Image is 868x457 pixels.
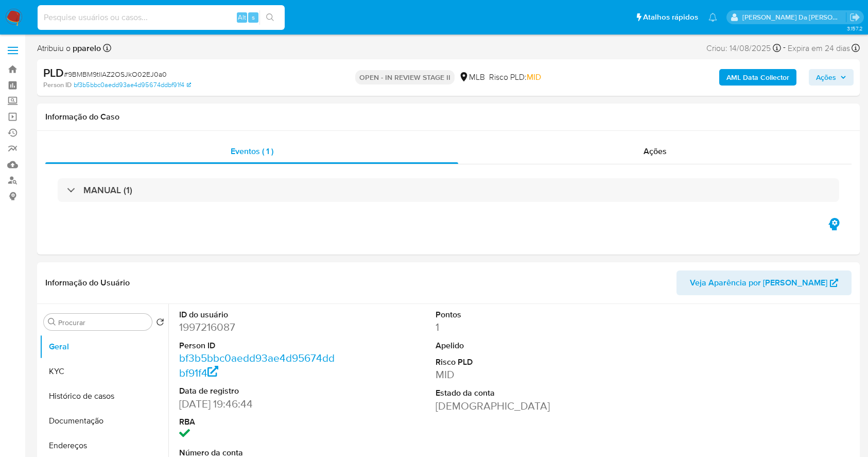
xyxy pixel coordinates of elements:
dd: [DATE] 19:46:44 [179,397,340,411]
div: Criou: 14/08/2025 [706,41,781,55]
p: patricia.varelo@mercadopago.com.br [742,12,846,22]
b: pparelo [71,42,101,54]
span: # 9BMBM9tllAZ2OSJkO02EJ0a0 [64,69,167,79]
span: - [783,41,786,55]
button: search-icon [259,10,281,25]
a: bf3b5bbc0aedd93ae4d95674ddbf91f4 [74,80,191,90]
span: MID [527,71,541,83]
h3: MANUAL (1) [83,184,132,196]
a: bf3b5bbc0aedd93ae4d95674ddbf91f4 [179,350,335,380]
button: Geral [40,334,168,359]
button: Histórico de casos [40,384,168,409]
span: Ações [644,145,667,157]
b: PLD [43,64,64,81]
button: AML Data Collector [719,69,796,86]
a: Sair [849,12,860,23]
dd: 1997216087 [179,320,340,334]
dt: Data de registro [179,385,340,397]
p: OPEN - IN REVIEW STAGE II [355,70,455,84]
h1: Informação do Usuário [45,278,130,288]
dd: [DEMOGRAPHIC_DATA] [436,399,596,413]
span: Risco PLD: [489,72,541,83]
dt: Risco PLD [436,357,596,368]
b: AML Data Collector [726,69,789,86]
button: KYC [40,359,168,384]
dt: ID do usuário [179,309,340,320]
b: Person ID [43,80,72,90]
dt: Estado da conta [436,387,596,399]
h1: Informação do Caso [45,112,852,122]
input: Pesquise usuários ou casos... [38,11,285,24]
div: MANUAL (1) [58,178,839,202]
button: Ações [809,69,854,86]
dd: MID [436,367,596,382]
span: Eventos ( 1 ) [231,145,273,157]
button: Retornar ao pedido padrão [156,318,164,329]
span: s [252,12,255,22]
span: Expira em 24 dias [788,43,850,54]
span: Ações [816,69,836,86]
span: Atalhos rápidos [643,12,698,23]
input: Procurar [58,318,148,327]
dd: 1 [436,320,596,334]
span: Atribuiu o [37,43,101,54]
button: Procurar [48,318,56,326]
button: Documentação [40,409,168,433]
button: Veja Aparência por [PERSON_NAME] [676,270,852,295]
span: Veja Aparência por [PERSON_NAME] [690,270,827,295]
div: MLB [459,72,485,83]
a: Notificações [708,13,717,22]
dt: RBA [179,416,340,428]
dt: Person ID [179,340,340,351]
span: Alt [238,12,246,22]
dt: Pontos [436,309,596,320]
dt: Apelido [436,340,596,351]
